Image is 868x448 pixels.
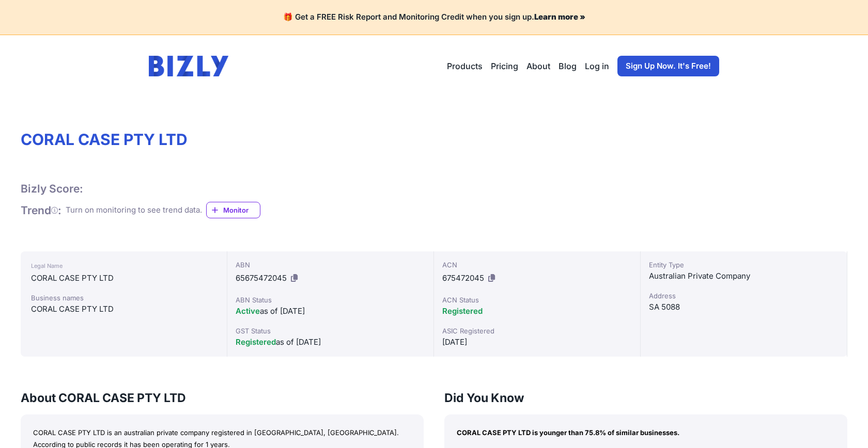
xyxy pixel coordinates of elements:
[442,306,483,316] span: Registered
[649,291,839,301] div: Address
[66,204,202,216] div: Turn on monitoring to see trend data.
[444,390,847,406] h3: Did You Know
[442,295,632,305] div: ACN Status
[442,273,484,283] span: 675472045
[236,326,425,336] div: GST Status
[447,60,483,72] button: Products
[649,260,839,270] div: Entity Type
[21,390,424,406] h3: About CORAL CASE PTY LTD
[236,295,425,305] div: ABN Status
[236,260,425,270] div: ABN
[21,203,61,217] h1: Trend :
[526,60,550,72] a: About
[442,336,632,348] div: [DATE]
[21,182,83,196] h1: Bizly Score:
[236,306,260,316] span: Active
[585,60,609,72] a: Log in
[649,270,839,282] div: Australian Private Company
[223,205,260,215] span: Monitor
[559,60,577,72] a: Blog
[534,12,585,22] a: Learn more »
[31,303,216,315] div: CORAL CASE PTY LTD
[206,202,260,218] a: Monitor
[617,56,719,76] a: Sign Up Now. It's Free!
[457,427,835,439] p: CORAL CASE PTY LTD is younger than 75.8% of similar businesses.
[649,301,839,313] div: SA 5088
[236,337,276,347] span: Registered
[442,326,632,336] div: ASIC Registered
[12,12,856,22] h4: 🎁 Get a FREE Risk Report and Monitoring Credit when you sign up.
[31,272,216,284] div: CORAL CASE PTY LTD
[236,336,425,348] div: as of [DATE]
[31,293,216,303] div: Business names
[442,260,632,270] div: ACN
[236,273,287,283] span: 65675472045
[31,260,216,272] div: Legal Name
[491,60,518,72] a: Pricing
[21,130,847,149] h1: CORAL CASE PTY LTD
[236,305,425,317] div: as of [DATE]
